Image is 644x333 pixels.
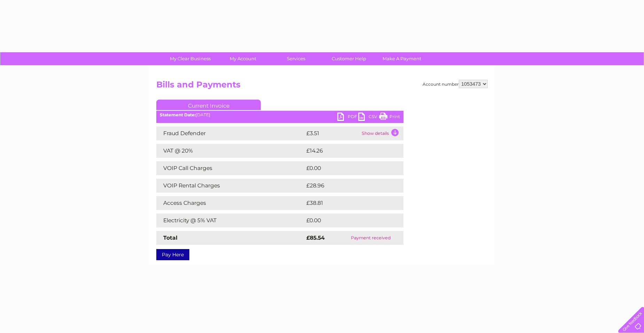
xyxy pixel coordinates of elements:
[156,179,305,193] td: VOIP Rental Charges
[163,234,178,241] strong: Total
[156,80,488,93] h2: Bills and Payments
[156,249,189,260] a: Pay Here
[337,113,358,123] a: PDF
[338,231,403,245] td: Payment received
[320,52,378,65] a: Customer Help
[360,126,403,140] td: Show details
[156,126,305,140] td: Fraud Defender
[156,113,403,117] div: [DATE]
[305,196,389,210] td: £38.81
[162,52,219,65] a: My Clear Business
[156,196,305,210] td: Access Charges
[305,214,387,227] td: £0.00
[305,179,390,193] td: £28.96
[156,100,261,110] a: Current Invoice
[160,112,196,117] b: Statement Date:
[305,126,360,140] td: £3.51
[156,161,305,175] td: VOIP Call Charges
[305,161,387,175] td: £0.00
[156,214,305,227] td: Electricity @ 5% VAT
[156,144,305,158] td: VAT @ 20%
[373,52,431,65] a: Make A Payment
[267,52,325,65] a: Services
[379,113,400,123] a: Print
[423,80,488,88] div: Account number
[214,52,272,65] a: My Account
[358,113,379,123] a: CSV
[305,144,389,158] td: £14.26
[306,234,325,241] strong: £85.54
